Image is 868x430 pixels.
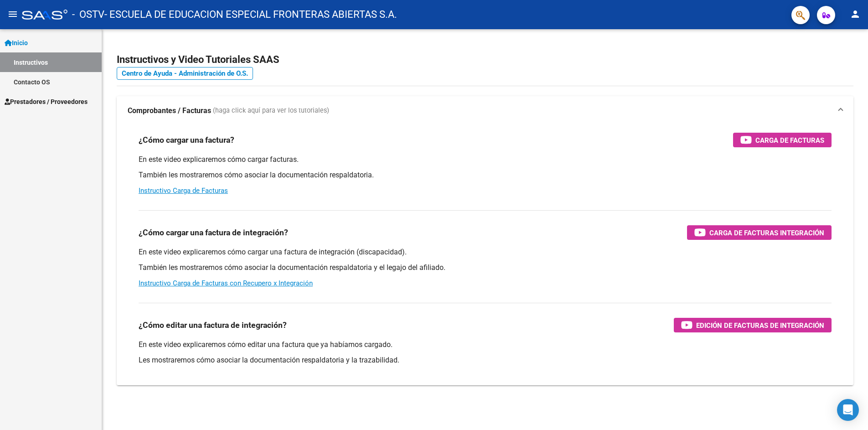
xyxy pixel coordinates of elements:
[117,96,853,125] mat-expansion-panel-header: Comprobantes / Facturas (haga click aquí para ver los tutoriales)
[213,106,329,116] span: (haga click aquí para ver los tutoriales)
[139,134,234,146] h3: ¿Cómo cargar una factura?
[139,319,287,332] h3: ¿Cómo editar una factura de integración?
[72,5,104,25] span: - OSTV
[733,133,832,147] button: Carga de Facturas
[687,225,832,240] button: Carga de Facturas Integración
[139,263,832,273] p: También les mostraremos cómo asociar la documentación respaldatoria y el legajo del afiliado.
[139,187,228,195] a: Instructivo Carga de Facturas
[837,399,859,421] div: Open Intercom Messenger
[7,9,18,20] mat-icon: menu
[5,97,88,107] span: Prestadores / Proveedores
[104,5,397,25] span: - ESCUELA DE EDUCACION ESPECIAL FRONTERAS ABIERTAS S.A.
[674,318,832,332] button: Edición de Facturas de integración
[709,227,824,238] span: Carga de Facturas Integración
[850,9,861,20] mat-icon: person
[117,67,253,80] a: Centro de Ayuda - Administración de O.S.
[139,247,832,257] p: En este video explicaremos cómo cargar una factura de integración (discapacidad).
[117,51,853,68] h2: Instructivos y Video Tutoriales SAAS
[139,355,832,365] p: Les mostraremos cómo asociar la documentación respaldatoria y la trazabilidad.
[139,155,832,165] p: En este video explicaremos cómo cargar facturas.
[139,226,288,239] h3: ¿Cómo cargar una factura de integración?
[128,106,211,116] strong: Comprobantes / Facturas
[139,340,832,350] p: En este video explicaremos cómo editar una factura que ya habíamos cargado.
[139,170,832,180] p: También les mostraremos cómo asociar la documentación respaldatoria.
[139,279,313,287] a: Instructivo Carga de Facturas con Recupero x Integración
[696,320,824,331] span: Edición de Facturas de integración
[117,125,853,385] div: Comprobantes / Facturas (haga click aquí para ver los tutoriales)
[755,135,824,146] span: Carga de Facturas
[5,38,28,48] span: Inicio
